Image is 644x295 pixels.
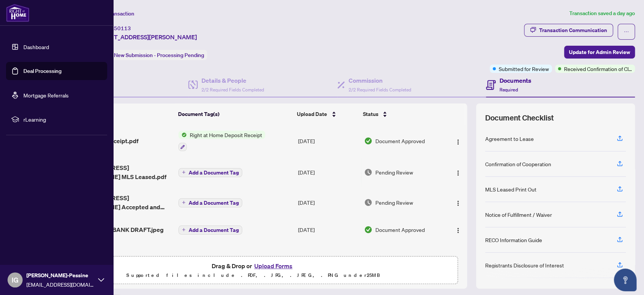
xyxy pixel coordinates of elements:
img: Document Status [364,225,372,234]
button: Add a Document Tag [178,198,242,207]
article: Transaction saved a day ago [569,9,635,18]
th: (4) File Name [68,103,175,125]
div: Registrants Disclosure of Interest [485,261,564,269]
div: Status: [94,50,207,60]
span: ellipsis [624,29,629,34]
span: Pending Review [375,198,413,207]
span: Document Approved [375,137,425,145]
span: [STREET_ADDRESS][PERSON_NAME] [94,32,197,42]
div: MLS Leased Print Out [485,185,536,193]
td: [DATE] [295,218,361,242]
button: Open asap [614,269,636,291]
button: Add a Document Tag [178,225,242,235]
div: RECO Information Guide [485,236,542,244]
div: Confirmation of Cooperation [485,160,551,168]
button: Logo [452,196,464,209]
h4: Details & People [201,76,264,85]
span: [STREET_ADDRESS][PERSON_NAME] MLS Leased.pdf [71,163,172,181]
img: Document Status [364,198,372,207]
td: [DATE] [295,187,361,218]
th: Status [360,103,442,125]
span: 2/2 Required Fields Completed [201,87,264,93]
span: Add a Document Tag [189,170,239,175]
span: [EMAIL_ADDRESS][DOMAIN_NAME] [26,280,94,289]
a: Dashboard [23,43,49,50]
span: New Submission - Processing Pending [114,52,204,59]
span: Document Approved [375,225,425,234]
span: Status [363,110,378,118]
span: 50113 [114,25,131,32]
img: Status Icon [178,131,187,139]
span: Upload Date [297,110,327,118]
h4: Commission [349,76,411,85]
span: Received Confirmation of Closing [564,65,632,73]
div: Notice of Fulfillment / Waiver [485,210,552,219]
span: rLearning [23,115,102,124]
button: Logo [452,135,464,147]
span: plus [182,201,186,204]
span: View Transaction [94,10,134,17]
span: Update for Admin Review [569,46,630,58]
a: Deal Processing [23,68,61,74]
span: Submitted for Review [499,65,549,73]
img: Logo [455,139,461,145]
button: Upload Forms [252,261,295,271]
img: Logo [455,170,461,176]
span: [PERSON_NAME]-Pessine [26,271,94,280]
img: Logo [455,227,461,233]
span: Add a Document Tag [189,200,239,205]
img: logo [6,4,29,22]
td: [DATE] [295,157,361,187]
button: Transaction Communication [524,24,613,37]
th: Document Tag(s) [175,103,294,125]
button: Add a Document Tag [178,225,242,235]
button: Add a Document Tag [178,198,242,207]
td: [DATE] [295,125,361,157]
h4: Documents [500,76,531,85]
img: Document Status [364,168,372,176]
button: Add a Document Tag [178,168,242,177]
span: Required [500,87,518,93]
span: Add a Document Tag [189,227,239,233]
span: plus [182,170,186,174]
button: Logo [452,224,464,236]
span: plus [182,228,186,232]
a: Mortgage Referrals [23,92,69,99]
button: Status IconRight at Home Deposit Receipt [178,131,265,151]
button: Add a Document Tag [178,167,242,177]
p: Supported files include .PDF, .JPG, .JPEG, .PNG under 25 MB [53,271,453,280]
img: Document Status [364,137,372,145]
span: Document Checklist [485,113,554,123]
img: Logo [455,200,461,206]
span: Drag & Drop orUpload FormsSupported files include .PDF, .JPG, .JPEG, .PNG under25MB [49,256,458,284]
button: Logo [452,166,464,178]
span: Drag & Drop or [212,261,295,271]
button: Update for Admin Review [564,46,635,59]
span: RBC SLIP AND BANK DRAFT.jpeg [71,225,164,234]
span: 2/2 Required Fields Completed [349,87,411,93]
span: Right at Home Deposit Receipt [187,131,265,139]
div: Transaction Communication [539,24,607,36]
span: Pending Review [375,168,413,176]
span: IG [12,275,18,285]
div: Agreement to Lease [485,134,534,143]
th: Upload Date [294,103,360,125]
span: [STREET_ADDRESS][PERSON_NAME] Accepted and Acknowledged Offer 2025.pdf [71,193,172,212]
